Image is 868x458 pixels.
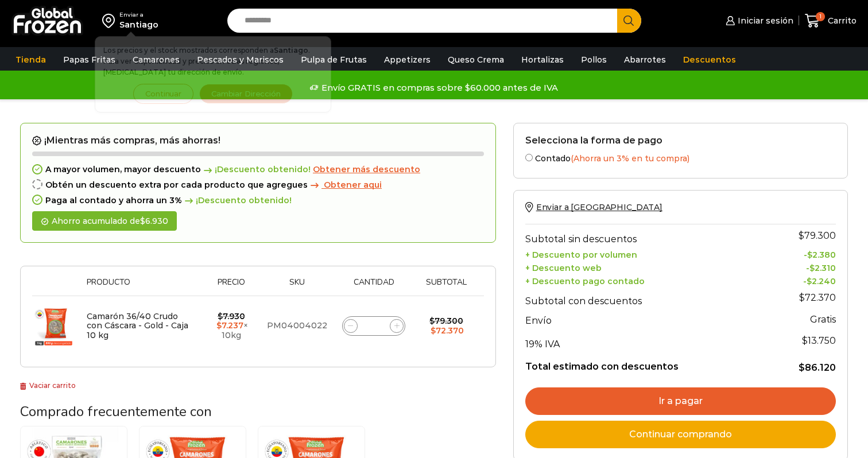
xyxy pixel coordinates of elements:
div: Enviar a [119,11,158,19]
span: 13.750 [802,335,836,346]
th: Total estimado con descuentos [525,352,768,374]
bdi: 6.930 [140,216,168,226]
a: 1 Carrito [805,7,857,34]
span: $ [807,276,812,286]
span: Iniciar sesión [735,15,793,26]
th: Envío [525,309,768,329]
bdi: 2.240 [807,276,836,286]
td: × 10kg [201,296,261,356]
bdi: 7.237 [216,320,243,331]
span: Obtener aqui [324,180,382,190]
h2: Selecciona la forma de pago [525,135,836,146]
span: $ [216,320,222,331]
button: Search button [617,9,641,33]
th: Subtotal sin descuentos [525,224,768,247]
th: Producto [81,278,201,296]
input: Product quantity [366,318,382,334]
strong: Gratis [810,314,836,325]
span: $ [809,263,815,273]
a: Queso Crema [442,49,510,71]
span: $ [802,335,808,346]
p: Los precios y el stock mostrados corresponden a . Para ver disponibilidad y precios en otras regi... [103,45,323,78]
bdi: 79.300 [799,230,836,241]
button: Cambiar Dirección [199,84,293,104]
img: address-field-icon.svg [102,11,119,30]
label: Contado [525,152,836,164]
span: $ [799,292,805,303]
div: Paga al contado y ahorra un 3% [32,196,484,205]
span: $ [807,250,812,260]
input: Contado(Ahorra un 3% en tu compra) [525,154,533,161]
td: PM04004022 [261,296,333,356]
span: ¡Descuento obtenido! [182,196,292,205]
span: $ [140,216,145,226]
th: + Descuento web [525,260,768,273]
a: Iniciar sesión [723,9,793,32]
bdi: 79.300 [429,316,463,326]
bdi: 2.380 [807,250,836,260]
bdi: 7.930 [218,311,245,321]
span: Enviar a [GEOGRAPHIC_DATA] [536,202,662,212]
button: Continuar [133,84,193,104]
strong: Santiago [274,46,308,55]
a: Ir a pagar [525,387,836,415]
span: $ [799,362,805,373]
div: Santiago [119,19,158,30]
bdi: 72.370 [799,292,836,303]
a: Pollos [575,49,613,71]
th: Subtotal [414,278,478,296]
th: Cantidad [333,278,414,296]
a: Camarón 36/40 Crudo con Cáscara - Gold - Caja 10 kg [87,311,188,341]
th: Sku [261,278,333,296]
a: Vaciar carrito [20,381,76,390]
td: - [767,260,836,273]
a: Pulpa de Frutas [295,49,373,71]
div: Ahorro acumulado de [32,211,177,231]
span: (Ahorra un 3% en tu compra) [571,153,689,164]
a: Tienda [10,49,52,71]
h2: ¡Mientras más compras, más ahorras! [32,135,484,146]
div: Obtén un descuento extra por cada producto que agregues [32,180,484,190]
a: Enviar a [GEOGRAPHIC_DATA] [525,202,662,212]
a: Papas Fritas [57,49,121,71]
a: Obtener más descuento [313,165,420,174]
th: + Descuento por volumen [525,247,768,261]
a: Appetizers [378,49,436,71]
td: - [767,273,836,286]
a: Hortalizas [516,49,569,71]
span: Carrito [825,15,857,26]
a: Abarrotes [618,49,672,71]
span: $ [429,316,435,326]
span: ¡Descuento obtenido! [201,165,311,174]
span: $ [218,311,223,321]
span: $ [799,230,804,241]
span: Comprado frecuentemente con [20,402,212,421]
th: + Descuento pago contado [525,273,768,286]
a: Obtener aqui [308,180,382,190]
span: $ [431,325,436,336]
bdi: 72.370 [431,325,464,336]
bdi: 2.310 [809,263,836,273]
span: 1 [816,12,825,21]
th: 19% IVA [525,329,768,352]
th: Precio [201,278,261,296]
bdi: 86.120 [799,362,836,373]
th: Subtotal con descuentos [525,286,768,309]
div: A mayor volumen, mayor descuento [32,165,484,174]
a: Descuentos [677,49,742,71]
td: - [767,247,836,261]
a: Continuar comprando [525,421,836,448]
